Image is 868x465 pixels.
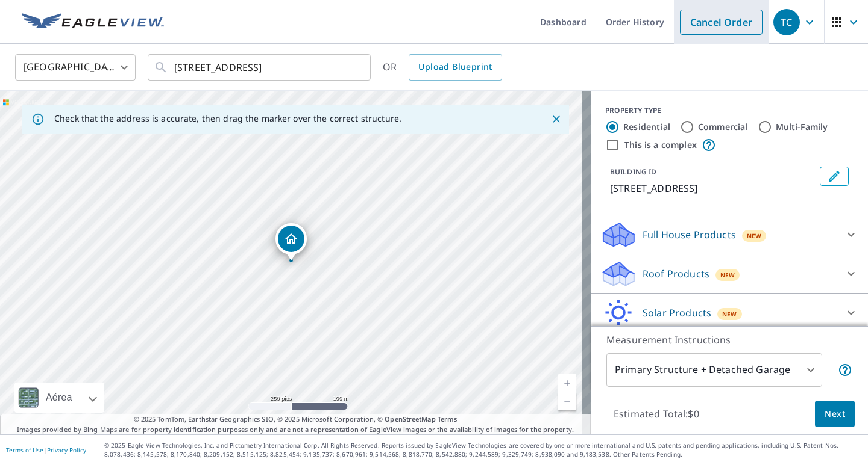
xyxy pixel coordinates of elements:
span: Upload Blueprint [418,60,492,75]
label: Residential [623,121,670,133]
p: Check that the address is accurate, then drag the marker over the correct structure. [54,113,401,124]
a: Terms [438,414,458,423]
span: © 2025 TomTom, Earthstar Geographics SIO, © 2025 Microsoft Corporation, © [134,414,458,425]
span: New [720,270,735,280]
a: Terms of Use [6,446,43,454]
a: OpenStreetMap [385,414,435,423]
img: EV Logo [22,13,164,31]
a: Nivel actual 17, ampliar [558,374,576,392]
a: Upload Blueprint [409,54,502,81]
p: BUILDING ID [610,167,656,177]
a: Nivel actual 17, alejar [558,392,576,410]
button: Close [549,111,564,127]
label: Commercial [698,121,748,133]
div: TC [773,9,800,35]
input: Search by address or latitude-longitude [174,51,346,84]
span: New [747,231,762,241]
div: Dropped pin, building 1, Residential property, 19275 SW 92nd Rd Miami, FL 33157 [275,223,307,260]
a: Cancel Order [680,10,763,35]
label: This is a complex [624,139,697,151]
p: | [6,446,86,454]
p: Roof Products [643,266,709,281]
button: Edit building 1 [820,167,849,186]
div: [GEOGRAPHIC_DATA] [15,51,136,84]
div: Full House ProductsNew [600,220,858,249]
div: OR [383,54,502,81]
span: New [722,309,737,319]
span: Your report will include the primary structure and a detached garage if one exists. [838,363,852,377]
p: Estimated Total: $0 [604,401,709,427]
div: Primary Structure + Detached Garage [606,353,822,387]
div: Solar ProductsNew [600,298,858,327]
p: Measurement Instructions [606,333,852,347]
p: © 2025 Eagle View Technologies, Inc. and Pictometry International Corp. All Rights Reserved. Repo... [104,441,862,459]
div: PROPERTY TYPE [605,105,854,116]
span: Next [825,407,845,422]
a: Privacy Policy [47,446,86,454]
div: Aérea [42,383,76,413]
p: Full House Products [643,227,736,242]
p: [STREET_ADDRESS] [610,181,815,196]
label: Multi-Family [776,121,828,133]
div: Roof ProductsNew [600,259,858,288]
div: Aérea [14,383,104,413]
p: Solar Products [643,306,711,320]
button: Next [815,401,855,428]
